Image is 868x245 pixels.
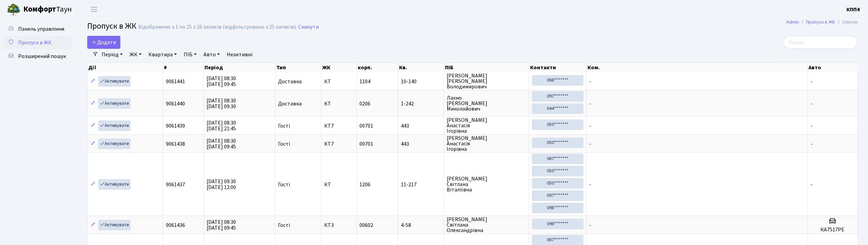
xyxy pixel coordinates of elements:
[589,181,591,188] span: -
[846,6,860,13] b: КПП4
[401,182,441,187] span: 11-217
[811,227,855,233] h5: КА7517РЕ
[278,101,302,106] span: Доставка
[324,79,354,84] span: КТ
[359,122,373,130] span: 00701
[138,24,297,30] div: Відображено з 1 по 25 з 26 записів (відфільтровано з 25 записів).
[207,178,236,191] span: [DATE] 09:30 [DATE] 12:00
[3,36,72,49] a: Пропуск в ЖК
[201,49,223,60] a: Авто
[224,49,255,60] a: Неактивні
[163,63,204,72] th: #
[98,120,131,131] a: Активувати
[18,25,64,33] span: Панель управління
[88,63,163,72] th: Дії
[181,49,199,60] a: ПІБ
[447,135,526,152] span: [PERSON_NAME] Анастасія Ігорівна
[3,49,72,63] a: Розширений пошук
[86,4,103,15] button: Переключити навігацію
[207,137,236,150] span: [DATE] 08:30 [DATE] 09:45
[401,101,441,106] span: 1-242
[359,221,373,229] span: 00602
[166,181,185,188] span: 9061437
[3,22,72,36] a: Панель управління
[401,123,441,129] span: 443
[401,222,441,228] span: 4-58
[324,222,354,228] span: КТ3
[811,100,813,107] span: -
[401,141,441,147] span: 443
[18,39,52,46] span: Пропуск в ЖК
[835,18,858,26] li: Список
[204,63,275,72] th: Період
[324,141,354,147] span: КТ7
[18,53,66,60] span: Розширений пошук
[207,97,236,110] span: [DATE] 08:30 [DATE] 09:30
[92,39,116,46] span: Додати
[98,220,131,230] a: Активувати
[811,78,813,85] span: -
[359,181,370,188] span: 1206
[87,20,136,32] span: Пропуск в ЖК
[98,98,131,109] a: Активувати
[784,36,858,49] input: Пошук...
[278,182,290,187] span: Гості
[207,218,236,232] span: [DATE] 08:30 [DATE] 09:45
[447,217,526,233] span: [PERSON_NAME] Світлана Олександрівна
[278,222,290,228] span: Гості
[806,18,835,26] a: Пропуск в ЖК
[207,119,236,132] span: [DATE] 08:30 [DATE] 21:45
[811,122,813,130] span: -
[776,15,868,29] nav: breadcrumb
[7,3,21,16] img: logo.png
[166,100,185,107] span: 9061440
[447,95,526,112] span: Лахно [PERSON_NAME] Миколайович
[357,63,398,72] th: корп.
[589,140,591,148] span: -
[321,63,357,72] th: ЖК
[359,78,370,85] span: 1104
[98,179,131,190] a: Активувати
[589,221,591,229] span: -
[589,100,591,107] span: -
[166,122,185,130] span: 9061439
[278,141,290,147] span: Гості
[786,18,799,26] a: Admin
[589,122,591,130] span: -
[207,75,236,88] span: [DATE] 08:30 [DATE] 09:45
[99,49,126,60] a: Період
[87,36,120,49] a: Додати
[808,63,858,72] th: Авто
[166,140,185,148] span: 9061438
[587,63,808,72] th: Ком.
[447,176,526,192] span: [PERSON_NAME] Світлана Віталіївна
[23,4,72,15] span: Таун
[98,76,131,87] a: Активувати
[444,63,529,72] th: ПІБ
[811,140,813,148] span: -
[359,140,373,148] span: 00701
[23,4,56,15] b: Комфорт
[811,181,813,188] span: -
[278,79,302,84] span: Доставка
[276,63,322,72] th: Тип
[298,24,319,30] a: Скинути
[146,49,180,60] a: Квартира
[529,63,587,72] th: Контакти
[447,117,526,134] span: [PERSON_NAME] Анастасія Ігорівна
[846,5,860,14] a: КПП4
[398,63,444,72] th: Кв.
[278,123,290,129] span: Гості
[324,123,354,129] span: КТ7
[324,101,354,106] span: КТ
[401,79,441,84] span: 10-140
[447,73,526,89] span: [PERSON_NAME] [PERSON_NAME] Володимирович
[324,182,354,187] span: КТ
[98,139,131,149] a: Активувати
[359,100,370,107] span: 0206
[589,78,591,85] span: -
[127,49,144,60] a: ЖК
[166,221,185,229] span: 9061436
[166,78,185,85] span: 9061441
